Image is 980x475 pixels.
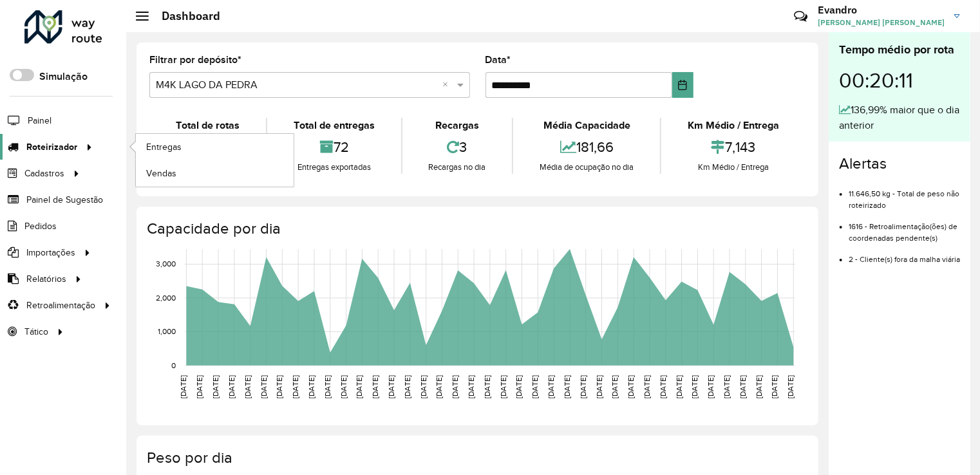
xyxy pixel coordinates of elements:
[691,375,699,398] text: [DATE]
[26,140,77,154] span: Roteirizador
[818,4,945,16] h3: Evandro
[839,59,960,102] div: 00:20:11
[406,133,509,161] div: 3
[243,375,252,398] text: [DATE]
[355,375,363,398] text: [DATE]
[26,193,103,207] span: Painel de Sugestão
[771,375,779,398] text: [DATE]
[403,375,411,398] text: [DATE]
[156,260,176,268] text: 3,000
[156,293,176,302] text: 2,000
[39,69,88,84] label: Simulação
[664,161,802,174] div: Km Médio / Entrega
[136,160,294,186] a: Vendas
[664,133,802,161] div: 7,143
[595,375,603,398] text: [DATE]
[195,375,203,398] text: [DATE]
[419,375,428,398] text: [DATE]
[24,167,64,180] span: Cadastros
[323,375,332,398] text: [DATE]
[435,375,444,398] text: [DATE]
[579,375,587,398] text: [DATE]
[787,375,795,398] text: [DATE]
[179,375,187,398] text: [DATE]
[24,325,48,339] span: Tático
[26,299,95,312] span: Retroalimentação
[158,328,176,336] text: 1,000
[516,133,657,161] div: 181,66
[485,52,511,68] label: Data
[171,361,176,369] text: 0
[722,375,731,398] text: [DATE]
[547,375,555,398] text: [DATE]
[627,375,635,398] text: [DATE]
[787,3,815,30] a: Contato Rápido
[406,161,509,174] div: Recargas no dia
[818,17,945,28] span: [PERSON_NAME] [PERSON_NAME]
[839,41,960,59] div: Tempo médio por rota
[28,114,52,127] span: Painel
[227,375,236,398] text: [DATE]
[451,375,459,398] text: [DATE]
[307,375,316,398] text: [DATE]
[146,140,182,154] span: Entregas
[147,219,806,238] h4: Capacidade por dia
[706,375,715,398] text: [DATE]
[515,375,523,398] text: [DATE]
[24,219,57,233] span: Pedidos
[149,52,241,68] label: Filtrar por depósito
[270,161,398,174] div: Entregas exportadas
[26,246,75,259] span: Importações
[849,244,960,265] li: 2 - Cliente(s) fora da malha viária
[531,375,539,398] text: [DATE]
[611,375,619,398] text: [DATE]
[675,375,683,398] text: [DATE]
[153,118,263,133] div: Total de rotas
[275,375,283,398] text: [DATE]
[643,375,651,398] text: [DATE]
[270,118,398,133] div: Total de entregas
[849,211,960,244] li: 1616 - Retroalimentação(ões) de coordenadas pendente(s)
[739,375,747,398] text: [DATE]
[291,375,299,398] text: [DATE]
[270,133,398,161] div: 72
[211,375,220,398] text: [DATE]
[149,9,220,23] h2: Dashboard
[659,375,667,398] text: [DATE]
[516,161,657,174] div: Média de ocupação no dia
[387,375,395,398] text: [DATE]
[839,154,960,173] h4: Alertas
[147,449,806,467] h4: Peso por dia
[339,375,348,398] text: [DATE]
[664,118,802,133] div: Km Médio / Entrega
[563,375,571,398] text: [DATE]
[516,118,657,133] div: Média Capacidade
[146,167,176,180] span: Vendas
[755,375,763,398] text: [DATE]
[499,375,507,398] text: [DATE]
[26,272,66,286] span: Relatórios
[467,375,475,398] text: [DATE]
[483,375,491,398] text: [DATE]
[259,375,268,398] text: [DATE]
[849,178,960,211] li: 11.646,50 kg - Total de peso não roteirizado
[839,102,960,133] div: 136,99% maior que o dia anterior
[672,72,694,98] button: Choose Date
[136,134,294,160] a: Entregas
[406,118,509,133] div: Recargas
[371,375,379,398] text: [DATE]
[443,77,454,93] span: Clear all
